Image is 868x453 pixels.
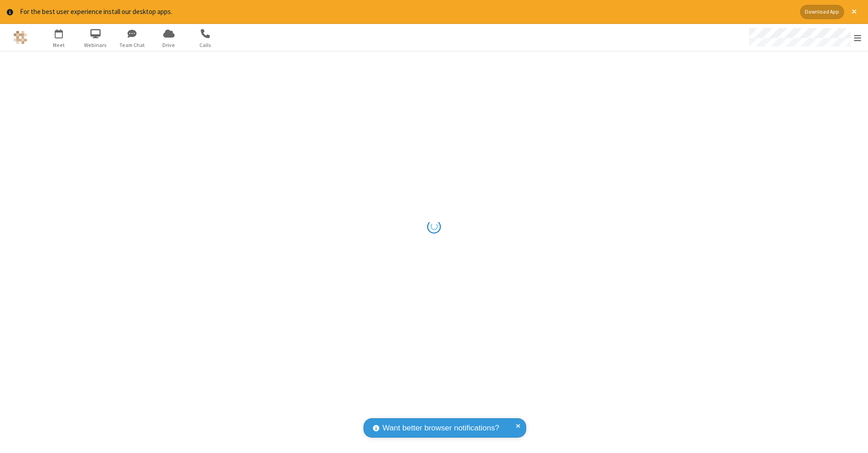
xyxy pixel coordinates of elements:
[152,41,186,49] span: Drive
[800,5,844,19] button: Download App
[3,24,37,51] button: Logo
[847,5,861,19] button: Close alert
[20,7,793,17] div: For the best user experience install our desktop apps.
[115,41,149,49] span: Team Chat
[14,31,27,44] img: QA Selenium DO NOT DELETE OR CHANGE
[382,422,499,434] span: Want better browser notifications?
[741,24,868,51] div: Open menu
[189,41,222,49] span: Calls
[42,41,76,49] span: Meet
[79,41,113,49] span: Webinars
